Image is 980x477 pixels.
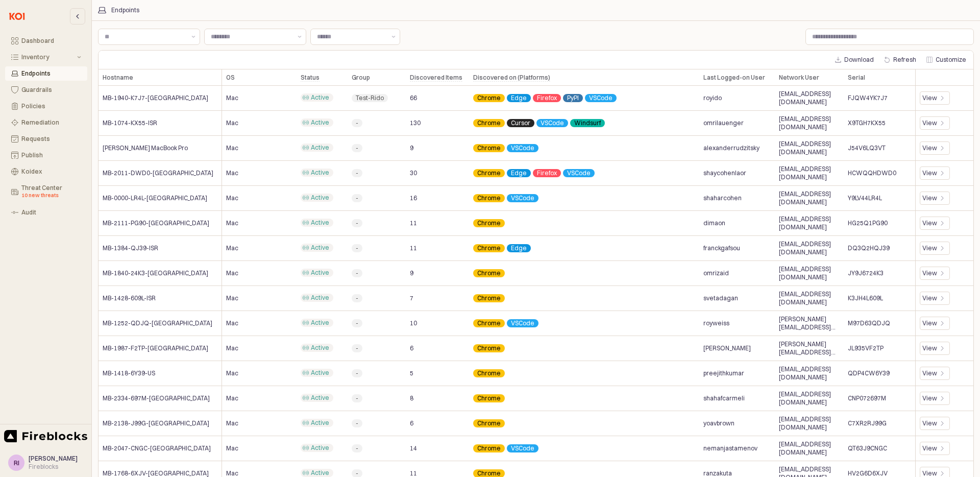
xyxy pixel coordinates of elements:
span: Active [311,319,329,327]
span: - [356,344,358,352]
span: Discovered Items [410,74,462,82]
span: 6 [410,419,413,427]
span: dimaon [703,219,725,227]
div: View [920,242,950,255]
span: MB-1252-QDJQ-[GEOGRAPHIC_DATA] [103,319,212,327]
button: Show suggestions [293,29,306,44]
span: royweiss [703,319,729,327]
div: Requests [21,135,81,142]
span: Mac [226,319,238,327]
span: preejithkumar [703,369,744,377]
span: [PERSON_NAME] [703,344,751,352]
span: franckgafsou [703,244,740,252]
div: View [922,169,937,177]
span: DQ3Q2HQJ39 [848,244,890,252]
button: Requests [5,132,87,146]
div: Inventory [21,54,75,61]
span: [EMAIL_ADDRESS][DOMAIN_NAME] [779,165,840,181]
div: View [920,217,950,230]
span: - [356,319,358,327]
span: Group [352,74,370,82]
div: Endpoints [21,70,81,77]
button: Threat Center [5,181,87,203]
span: Serial [848,74,865,82]
span: Last Logged-on User [703,74,765,82]
span: Y9LV44LR4L [848,194,882,202]
span: VSCode [589,94,612,102]
span: Chrome [477,394,501,402]
span: VSCode [511,194,534,202]
span: Active [311,344,329,352]
span: 6 [410,344,413,352]
span: Chrome [477,269,501,277]
span: Edge [511,244,527,252]
span: nemanjastamenov [703,444,757,452]
button: Refresh [880,54,920,66]
span: [EMAIL_ADDRESS][DOMAIN_NAME] [779,215,840,231]
span: Status [301,74,320,82]
span: MB-0000-LR4L-[GEOGRAPHIC_DATA] [103,194,207,202]
span: Mac [226,444,238,452]
span: MB-2334-697M-[GEOGRAPHIC_DATA] [103,394,210,402]
span: MB-1384-QJ39-ISR [103,244,158,252]
div: Threat Center [21,184,81,200]
button: Show suggestions [387,29,400,44]
span: CNP072697M [848,394,886,402]
div: View [920,417,950,430]
div: View [922,119,937,127]
span: Active [311,419,329,427]
span: VSCode [511,144,534,152]
span: HG25Q1PG90 [848,219,888,227]
div: View [920,116,950,130]
span: [EMAIL_ADDRESS][DOMAIN_NAME] [779,90,840,106]
div: View [922,319,937,327]
span: 8 [410,394,413,402]
span: shaharcohen [703,194,742,202]
span: - [356,169,358,177]
span: 9 [410,144,413,152]
span: omrizaid [703,269,729,277]
button: Inventory [5,50,87,64]
span: omrilauenger [703,119,744,127]
span: Chrome [477,444,501,452]
div: View [920,91,950,105]
span: J54V6LQ3VT [848,144,886,152]
span: Firefox [537,94,557,102]
span: M97D63QDJQ [848,319,890,327]
button: RI [8,455,24,471]
span: [PERSON_NAME][EMAIL_ADDRESS][DOMAIN_NAME] [779,315,840,331]
span: shahafcarmeli [703,394,745,402]
div: View [922,344,937,352]
span: Active [311,469,329,477]
div: View [920,267,950,280]
button: Download [831,54,878,66]
div: Publish [21,152,81,159]
span: Chrome [477,144,501,152]
button: Koidex [5,164,87,179]
span: - [356,294,358,302]
span: Mac [226,294,238,302]
span: QDP4CW6Y39 [848,369,890,377]
div: View [922,144,937,152]
span: Chrome [477,219,501,227]
span: [EMAIL_ADDRESS][DOMAIN_NAME] [779,115,840,131]
div: Endpoints [111,7,139,14]
span: - [356,444,358,452]
span: Active [311,244,329,252]
span: [PERSON_NAME] MacBook Pro [103,144,188,152]
span: - [356,119,358,127]
span: - [356,269,358,277]
div: Remediation [21,119,81,126]
span: MB-1428-609L-ISR [103,294,156,302]
span: - [356,394,358,402]
span: Mac [226,144,238,152]
span: MB-1840-24K3-[GEOGRAPHIC_DATA] [103,269,208,277]
span: VSCode [511,319,534,327]
div: Koidex [21,168,81,175]
span: FJQW4YK7J7 [848,94,888,102]
span: C7XR2RJ99G [848,419,887,427]
div: Audit [21,209,81,216]
span: X9TGH7KX55 [848,119,886,127]
span: Mac [226,219,238,227]
span: Mac [226,419,238,427]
